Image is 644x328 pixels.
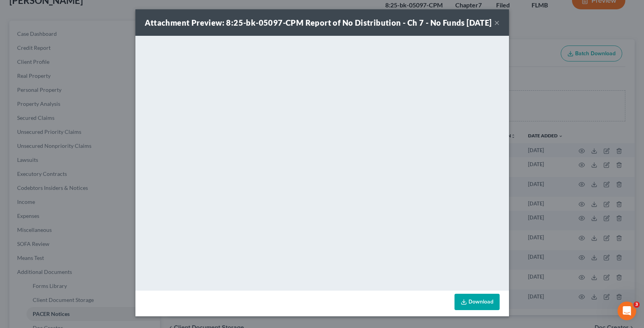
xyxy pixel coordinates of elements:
strong: Attachment Preview: 8:25-bk-05097-CPM Report of No Distribution - Ch 7 - No Funds [DATE] [145,18,492,27]
iframe: Intercom live chat [618,302,636,320]
span: 3 [633,302,640,308]
button: × [494,18,500,27]
iframe: <object ng-attr-data='[URL][DOMAIN_NAME]' type='application/pdf' width='100%' height='650px'></ob... [135,36,509,289]
a: Download [454,294,500,310]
